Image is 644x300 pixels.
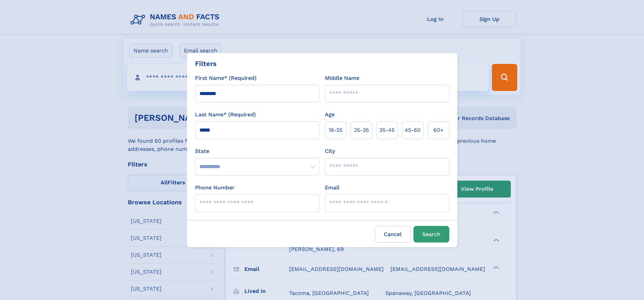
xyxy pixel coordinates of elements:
[354,126,369,134] span: 25‑35
[405,126,421,134] span: 45‑60
[325,184,339,192] label: Email
[195,59,217,69] div: Filters
[325,147,335,155] label: City
[413,226,449,243] button: Search
[325,74,359,82] label: Middle Name
[329,126,342,134] span: 18‑25
[325,111,335,119] label: Age
[375,226,411,243] label: Cancel
[433,126,444,134] span: 60+
[379,126,395,134] span: 35‑45
[195,184,235,192] label: Phone Number
[195,147,319,155] label: State
[195,74,257,82] label: First Name* (Required)
[195,111,256,119] label: Last Name* (Required)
